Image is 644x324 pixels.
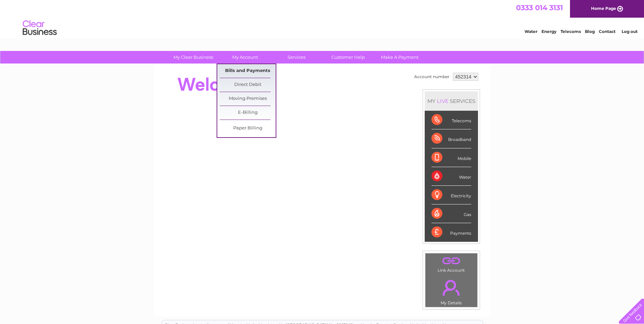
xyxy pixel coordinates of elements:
[560,29,581,34] a: Telecoms
[220,106,276,120] a: E-Billing
[431,204,471,223] div: Gas
[431,111,471,129] div: Telecoms
[425,274,478,307] td: My Details
[599,29,615,34] a: Contact
[220,92,276,106] a: Moving Premises
[436,98,450,104] div: LIVE
[427,276,476,300] a: .
[431,223,471,241] div: Payments
[427,255,476,267] a: .
[431,129,471,148] div: Broadband
[22,18,57,38] img: logo.png
[165,51,221,64] a: My Clear Business
[412,71,451,83] td: Account number
[217,51,273,64] a: My Account
[622,29,638,34] a: Log out
[585,29,595,34] a: Blog
[220,78,276,92] a: Direct Debit
[516,3,563,12] a: 0333 014 3131
[269,51,325,64] a: Services
[425,91,478,111] div: MY SERVICES
[425,253,478,274] td: Link Account
[431,186,471,204] div: Electricity
[431,167,471,186] div: Water
[220,64,276,78] a: Bills and Payments
[525,29,537,34] a: Water
[431,148,471,167] div: Mobile
[220,122,276,135] a: Paper Billing
[162,4,483,33] div: Clear Business is a trading name of Verastar Limited (registered in [GEOGRAPHIC_DATA] No. 3667643...
[372,51,428,64] a: Make A Payment
[320,51,376,64] a: Customer Help
[541,29,556,34] a: Energy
